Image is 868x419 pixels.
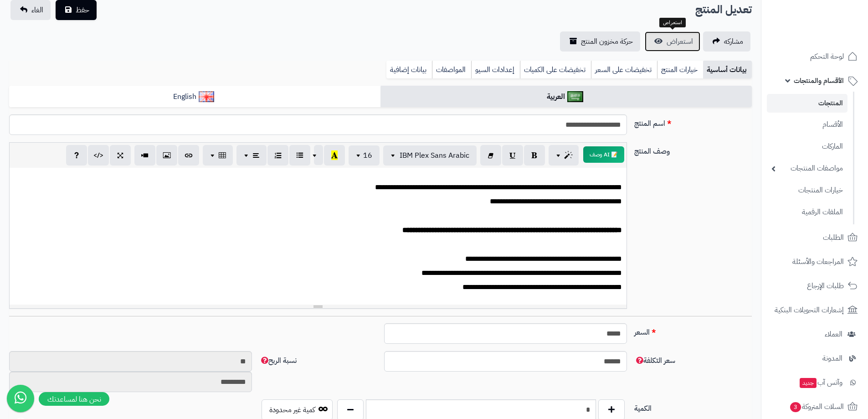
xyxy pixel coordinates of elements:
span: نسبة الربح [259,355,297,366]
span: طلبات الإرجاع [807,279,844,292]
a: English [9,86,380,108]
a: الطلبات [767,227,863,248]
a: طلبات الإرجاع [767,275,863,297]
span: استعراض [667,36,693,47]
span: سعر التكلفة [634,355,675,366]
a: الأقسام [767,115,847,134]
button: IBM Plex Sans Arabic [383,145,477,166]
label: الكمية [631,399,755,414]
a: حركة مخزون المنتج [560,31,640,52]
label: السعر [631,323,755,338]
span: حفظ [76,5,89,16]
a: وآتس آبجديد [767,372,863,393]
a: الماركات [767,137,847,156]
a: الملفات الرقمية [767,202,847,222]
div: استعراض [659,18,686,28]
span: وآتس آب [799,376,842,389]
button: 📝 AI وصف [583,146,624,163]
label: وصف المنتج [631,142,755,157]
a: لوحة التحكم [767,46,863,67]
span: لوحة التحكم [810,50,844,63]
span: 16 [363,150,372,161]
a: إشعارات التحويلات البنكية [767,299,863,321]
span: الغاء [31,5,43,16]
a: إعدادات السيو [471,61,520,79]
a: خيارات المنتج [657,61,703,79]
a: مشاركه [703,31,750,52]
a: استعراض [645,31,700,52]
a: بيانات أساسية [703,61,752,79]
span: السلات المتروكة [789,400,844,413]
span: حركة مخزون المنتج [581,36,633,47]
a: المراجعات والأسئلة [767,251,863,273]
a: تخفيضات على السعر [591,61,657,79]
span: مشاركه [724,36,743,47]
a: تخفيضات على الكميات [520,61,591,79]
span: إشعارات التحويلات البنكية [775,304,844,316]
button: 16 [349,145,380,166]
img: logo-2.png [806,23,859,42]
img: العربية [567,91,583,102]
span: جديد [800,378,817,388]
img: English [199,91,215,102]
a: المواصفات [432,61,471,79]
a: مواصفات المنتجات [767,159,847,178]
span: المراجعات والأسئلة [792,255,844,268]
span: 3 [790,402,801,412]
span: العملاء [825,328,842,341]
a: المنتجات [767,94,847,113]
span: IBM Plex Sans Arabic [400,150,469,161]
h2: تعديل المنتج [695,0,752,19]
span: الطلبات [823,231,844,244]
a: العربية [380,86,752,108]
a: خيارات المنتجات [767,181,847,200]
label: اسم المنتج [631,114,755,129]
span: الأقسام والمنتجات [794,74,844,87]
a: السلات المتروكة3 [767,396,863,418]
a: بيانات إضافية [386,61,432,79]
a: المدونة [767,347,863,369]
span: المدونة [822,352,842,365]
a: العملاء [767,323,863,345]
